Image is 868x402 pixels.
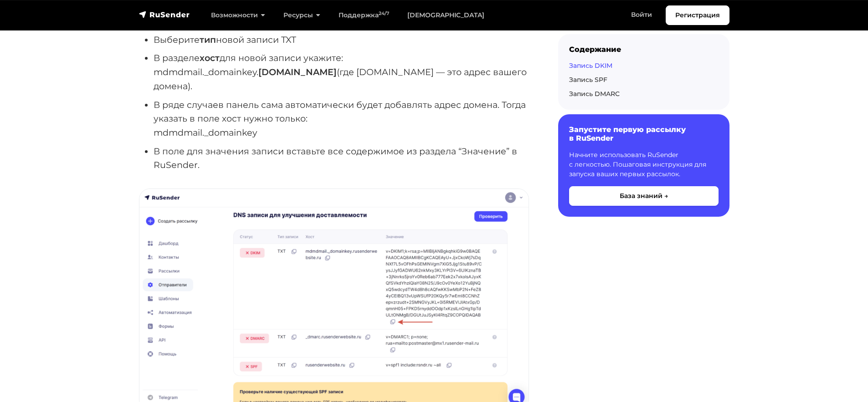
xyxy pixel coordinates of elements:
[569,150,719,179] p: Начните использовать RuSender с легкостью. Пошаговая инструкция для запуска ваших первых рассылок.
[558,114,729,216] a: Запустите первую рассылку в RuSender Начните использовать RuSender с легкостью. Пошаговая инструк...
[329,6,398,25] a: Поддержка24/7
[622,5,661,24] a: Войти
[666,5,729,25] a: Регистрация
[569,45,719,54] div: Содержание
[569,186,719,206] button: База знаний →
[154,51,529,93] li: В разделе для новой записи укажите: mdmdmail._domainkey. (где [DOMAIN_NAME] — это адрес вашего до...
[200,52,220,63] strong: хост
[154,33,529,47] li: Выберите новой записи TXT
[398,6,493,25] a: [DEMOGRAPHIC_DATA]
[139,10,190,19] img: RuSender
[200,34,216,45] strong: тип
[154,144,529,172] li: В поле для значения записи вставьте все содержимое из раздела “Значение” в RuSender.
[202,6,274,25] a: Возможности
[569,76,607,84] a: Запись SPF
[258,66,337,77] strong: [DOMAIN_NAME]
[569,90,620,98] a: Запись DMARC
[154,98,529,140] li: В ряде случаев панель сама автоматически будет добавлять адрес домена. Тогда указать в поле хост ...
[569,61,612,70] a: Запись DKIM
[379,10,389,16] sup: 24/7
[274,6,329,25] a: Ресурсы
[569,125,719,142] h6: Запустите первую рассылку в RuSender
